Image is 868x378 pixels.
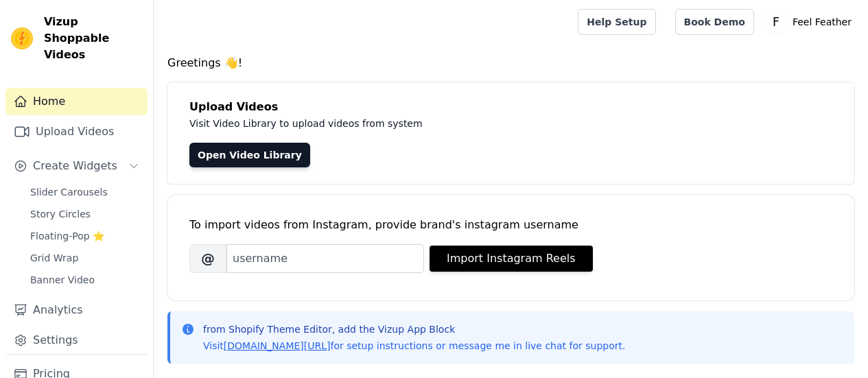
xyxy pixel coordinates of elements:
[189,244,226,273] span: @
[33,158,117,174] span: Create Widgets
[189,99,832,115] h4: Upload Videos
[5,118,148,145] a: Upload Videos
[22,204,148,224] a: Story Circles
[226,244,424,273] input: username
[44,14,142,63] span: Vizup Shoppable Videos
[30,229,104,243] span: Floating-Pop ⭐
[675,9,754,35] a: Book Demo
[5,152,148,180] button: Create Widgets
[22,226,148,246] a: Floating-Pop ⭐
[167,55,854,71] h4: Greetings 👋!
[765,10,857,34] button: F Feel Feather
[30,251,78,265] span: Grid Wrap
[773,15,779,29] text: F
[787,10,857,34] p: Feel Feather
[5,296,148,324] a: Analytics
[5,88,148,115] a: Home
[30,185,108,199] span: Slider Carousels
[22,248,148,268] a: Grid Wrap
[224,340,331,351] a: [DOMAIN_NAME][URL]
[30,207,91,221] span: Story Circles
[578,9,655,35] a: Help Setup
[189,217,832,233] div: To import videos from Instagram, provide brand's instagram username
[30,273,95,287] span: Banner Video
[5,327,148,354] a: Settings
[22,270,148,290] a: Banner Video
[11,27,33,49] img: Vizup
[189,143,310,167] a: Open Video Library
[22,182,148,202] a: Slider Carousels
[430,246,593,272] button: Import Instagram Reels
[203,322,625,336] p: from Shopify Theme Editor, add the Vizup App Block
[203,339,625,353] p: Visit for setup instructions or message me in live chat for support.
[189,115,804,132] p: Visit Video Library to upload videos from system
